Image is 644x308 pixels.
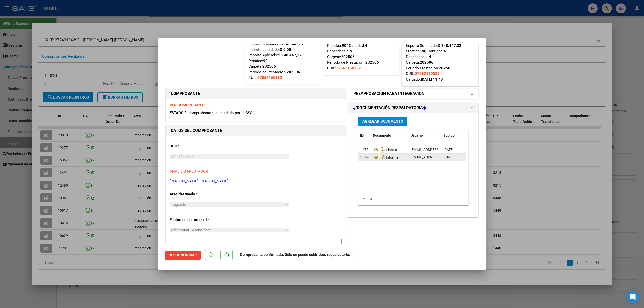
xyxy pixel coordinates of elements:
span: ID [360,133,364,137]
div: Open Intercom Messenger [627,291,639,303]
strong: 90 [263,59,268,63]
span: ESTADO: [170,111,184,115]
h1: PREAPROBACIÓN PARA INTEGRACION [353,91,424,97]
div: Tipo de Archivo: Importe Solicitado: Importe Liquidado: Importe Aplicado: Práctica: Carpeta: Perí... [248,35,317,81]
p: Facturado por orden de [170,217,221,223]
datatable-header-cell: ID [358,130,371,141]
p: CUIT [170,143,221,149]
strong: 202506 [439,66,453,70]
span: Integración [170,202,188,207]
strong: 202506 [287,70,300,74]
span: Agregar Documento [362,119,403,124]
span: Informe [373,155,398,159]
span: [DATE] [443,155,454,159]
mat-expansion-panel-header: DOCUMENTACIÓN RESPALDATORIA [348,103,478,113]
span: Seleccionar Gerenciador [170,228,284,232]
span: El comprobante fue liquidado por la SSS. [184,111,253,115]
span: [EMAIL_ADDRESS][DOMAIN_NAME] - [PERSON_NAME] [411,148,496,152]
a: VER COMPROBANTE [170,103,206,107]
strong: $ 0,00 [280,47,291,52]
mat-expansion-panel-header: PREAPROBACIÓN PARA INTEGRACION [348,89,478,99]
span: Planilla [373,148,397,152]
datatable-header-cell: Subido [441,130,466,141]
strong: COMPROBANTE [171,91,200,96]
span: 14751 [360,148,370,152]
span: 27562160332 [336,66,361,70]
span: 16724 [360,155,370,159]
i: Descargar documento [379,146,386,154]
strong: 90 [342,43,346,48]
strong: 202506 [341,55,355,59]
span: 27562160332 [257,75,282,80]
span: ANALISIS PRESTADOR [170,169,208,174]
span: Usuario [411,133,423,137]
h1: DOCUMENTACIÓN RESPALDATORIA [353,105,426,111]
p: Area destinado * [170,191,221,197]
span: [EMAIL_ADDRESS][DOMAIN_NAME] - [PERSON_NAME] [411,155,496,159]
p: Comprobante confirmado. Sólo se puede subir doc. respaldatoria. [237,250,353,260]
div: Tipo de Archivo: Importe Solicitado: Práctica: / Cantidad: Dependencia: Carpeta: Período Prestaci... [406,31,474,82]
p: [PERSON_NAME] [PERSON_NAME] [170,178,342,184]
strong: N [350,49,352,53]
strong: N [428,55,431,59]
span: 27562160332 [415,71,440,76]
strong: 202506 [365,60,379,65]
strong: $ 148.447,32 [438,43,461,48]
strong: 202506 [262,64,276,69]
i: Descargar documento [379,153,386,161]
strong: [DATE] 11:48 [421,77,443,82]
strong: 4 [444,49,446,53]
span: [DATE] [443,148,454,152]
button: Agregar Documento [358,117,407,126]
button: Desconfirmar [165,251,201,260]
strong: 90 [421,49,425,53]
datatable-header-cell: Usuario [409,130,441,141]
span: Subido [443,133,455,137]
strong: 4 [365,43,367,48]
strong: DATOS DEL COMPROBANTE [171,128,222,133]
span: Documento [373,133,391,137]
datatable-header-cell: Documento [371,130,409,141]
strong: $ 148.447,32 [278,53,302,57]
span: Desconfirmar [169,253,197,257]
div: Tipo de Archivo: Importe Solicitado: Práctica: / Cantidad: Dependencia: Carpeta: Período de Prest... [327,31,396,71]
strong: 202506 [420,60,433,65]
div: 2 total [358,193,468,206]
div: DOCUMENTACIÓN RESPALDATORIA [348,113,478,217]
